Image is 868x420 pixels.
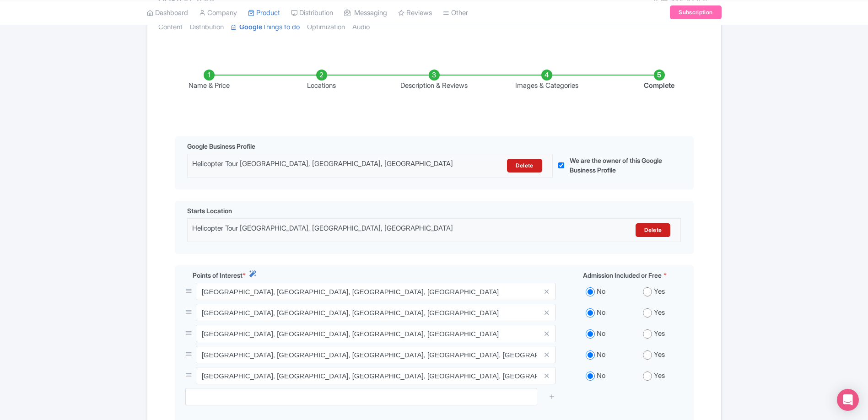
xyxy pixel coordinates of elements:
a: Optimization [307,13,345,42]
label: No [597,350,605,360]
a: Audio [352,13,370,42]
label: Yes [654,286,665,297]
span: Google Business Profile [187,141,255,151]
a: Delete [507,159,542,172]
label: No [597,286,605,297]
a: GoogleThings to do [231,13,300,42]
div: Open Intercom Messenger [837,389,859,411]
label: Yes [654,350,665,360]
a: Content [158,13,183,42]
li: Description & Reviews [378,70,491,91]
span: Points of Interest [193,270,243,280]
label: Yes [654,371,665,381]
div: Helicopter Tour [GEOGRAPHIC_DATA], [GEOGRAPHIC_DATA], [GEOGRAPHIC_DATA] [192,159,459,172]
span: Admission Included or Free [583,270,662,280]
div: Helicopter Tour [GEOGRAPHIC_DATA], [GEOGRAPHIC_DATA], [GEOGRAPHIC_DATA] [192,223,555,237]
li: Images & Categories [491,70,603,91]
a: Delete [636,223,670,237]
span: Starts Location [187,206,232,215]
label: No [597,307,605,318]
label: Yes [654,328,665,339]
li: Complete [603,70,716,91]
li: Locations [265,70,378,91]
label: No [597,328,605,339]
strong: Google [239,22,262,32]
li: Name & Price [153,70,265,91]
a: Subscription [670,5,721,19]
label: We are the owner of this Google Business Profile [570,156,671,175]
label: No [597,371,605,381]
a: Distribution [190,13,224,42]
label: Yes [654,307,665,318]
